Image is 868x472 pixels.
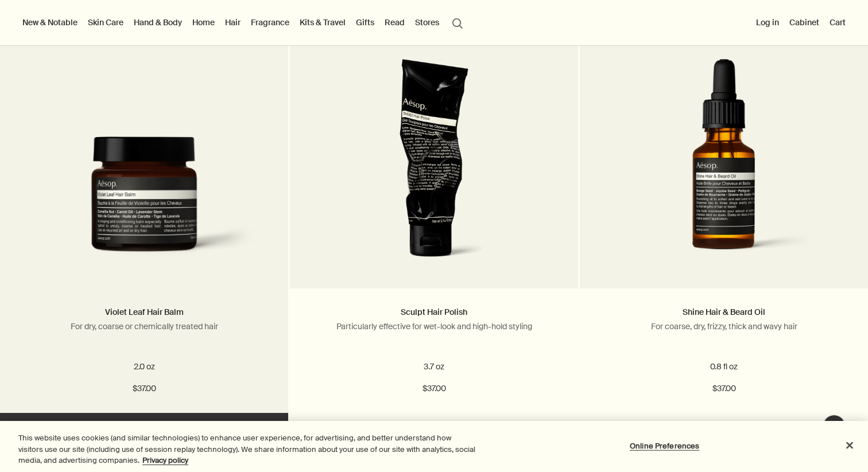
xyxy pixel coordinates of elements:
[401,307,467,317] a: Sculpt Hair Polish
[190,15,217,30] a: Home
[18,432,478,466] div: This website uses cookies (and similar technologies) to enhance user experience, for advertising,...
[787,15,821,30] a: Cabinet
[249,15,292,30] a: Fragrance
[382,15,407,30] a: Read
[615,59,832,271] img: Shine Hair & Beard Oil 25mL with pipette
[580,59,868,288] a: Shine Hair & Beard Oil 25mL with pipette
[20,15,80,30] button: New & Notable
[131,15,184,30] a: Hand & Body
[754,15,781,30] button: Log in
[413,15,441,30] button: Stores
[17,136,271,271] img: Violet Leaf Hair Balm in amber jar
[133,382,156,396] span: $37.00
[827,15,848,30] button: Cart
[344,59,524,271] img: Sculpt Hair Polish in black tube.
[290,59,578,288] a: Sculpt Hair Polish in black tube.
[447,11,468,33] button: Open search
[683,307,765,317] a: Shine Hair & Beard Oil
[86,15,126,30] a: Skin Care
[307,321,561,331] p: Particularly effective for wet-look and high-hold styling
[142,455,188,465] a: More information about your privacy, opens in a new tab
[354,15,377,30] a: Gifts
[297,15,348,30] a: Kits & Travel
[597,321,851,331] p: For coarse, dry, frizzy, thick and wavy hair
[223,15,243,30] a: Hair
[17,321,271,331] p: For dry, coarse or chemically treated hair
[423,382,446,396] span: $37.00
[823,415,846,438] button: Live Assistance
[712,382,736,396] span: $37.00
[105,307,184,317] a: Violet Leaf Hair Balm
[629,434,700,457] button: Online Preferences, Opens the preference center dialog
[837,432,862,458] button: Close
